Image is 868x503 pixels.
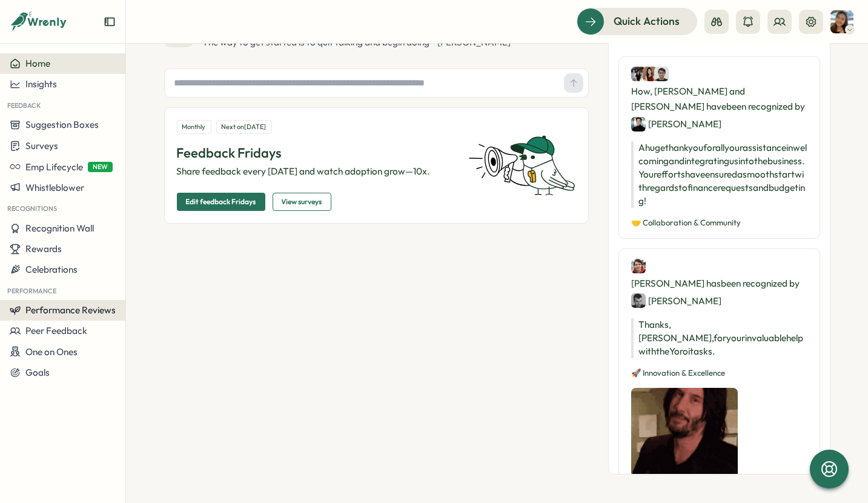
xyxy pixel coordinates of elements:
[88,162,113,172] span: NEW
[25,78,57,90] span: Insights
[643,67,657,81] img: Lovise Liew
[177,165,454,178] p: Share feedback every [DATE] and watch adoption grow—10x.
[631,141,807,208] p: A huge thank you for all your assistance in welcoming and integrating us into the business. Your ...
[631,388,738,495] img: Recognition Image
[25,346,78,358] span: One on Ones
[631,293,721,308] div: [PERSON_NAME]
[25,222,94,234] span: Recognition Wall
[631,318,807,358] p: Thanks, [PERSON_NAME], for your invaluable help with the Yoroi tasks.
[631,259,807,308] div: [PERSON_NAME] has been recognized by
[631,293,646,308] img: Javier Abad
[577,8,697,35] button: Quick Actions
[177,144,454,162] p: Feedback Fridays
[25,304,116,316] span: Performance Reviews
[282,193,322,210] span: View surveys
[186,193,256,210] span: Edit feedback Fridays
[631,259,646,273] img: Denis Nebytov
[25,119,99,130] span: Suggestion Boxes
[104,16,116,28] button: Expand sidebar
[25,58,50,69] span: Home
[25,140,58,152] span: Surveys
[631,67,807,132] div: How, [PERSON_NAME] and [PERSON_NAME] have been recognized by
[177,120,211,134] div: Monthly
[25,264,78,275] span: Celebrations
[631,368,807,379] p: 🚀 Innovation & Excellence
[631,218,807,228] p: 🤝 Collaboration & Community
[631,67,646,81] img: How Wei Ni
[614,13,680,29] span: Quick Actions
[25,161,83,173] span: Emp Lifecycle
[273,193,331,211] button: View surveys
[654,67,669,81] img: Philip Wong
[631,116,721,132] div: [PERSON_NAME]
[25,325,87,336] span: Peer Feedback
[25,367,50,378] span: Goals
[25,243,62,255] span: Rewards
[216,120,272,134] div: Next on [DATE]
[631,117,646,132] img: Eugene Tan
[830,10,853,33] img: Tracy
[177,193,265,211] button: Edit feedback Fridays
[25,182,84,193] span: Whistleblower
